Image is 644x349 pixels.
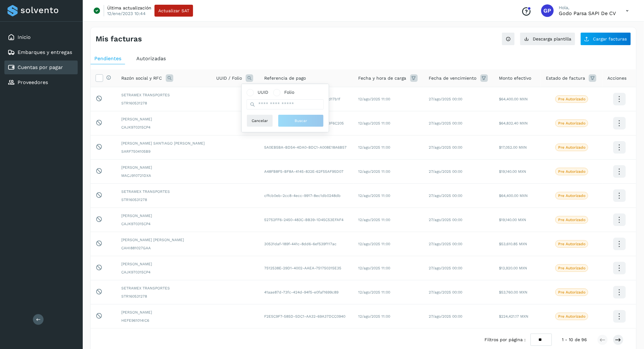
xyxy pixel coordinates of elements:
[558,121,585,125] p: Pre Autorizado
[558,145,585,150] p: Pre Autorizado
[359,97,390,101] span: 12/ago/2025 11:00
[96,34,142,44] h4: Mis facturas
[107,11,146,16] p: 12/ene/2023 10:44
[121,213,206,219] span: [PERSON_NAME]
[558,266,585,270] p: Pre Autorizado
[429,121,463,125] span: 27/ago/2025 00:00
[359,266,390,270] span: 12/ago/2025 11:00
[499,169,526,174] span: $19,140.00 MXN
[429,266,463,270] span: 27/ago/2025 00:00
[4,30,78,44] div: Inicio
[593,37,627,41] span: Cargar facturas
[359,290,390,294] span: 12/ago/2025 11:00
[559,5,616,10] p: Hola,
[499,242,527,246] span: $53,610.85 MXN
[558,193,585,198] p: Pre Autorizado
[499,266,527,270] span: $13,920.00 MXN
[264,218,343,222] span: 52752FF6-2450-483C-BB39-1D45C53EFAF4
[121,269,206,275] span: CAJK970315CP4
[359,75,406,82] span: Fecha y hora de carga
[558,314,585,319] p: Pre Autorizado
[558,169,585,174] p: Pre Autorizado
[499,121,528,125] span: $64,832.40 MXN
[4,61,78,74] div: Cuentas por pagar
[121,261,206,267] span: [PERSON_NAME]
[558,242,585,246] p: Pre Autorizado
[429,145,463,150] span: 27/ago/2025 00:00
[499,218,526,222] span: $19,140.00 MXN
[359,121,390,125] span: 12/ago/2025 11:00
[121,189,206,194] span: SETRAMEX TRANSPORTES
[121,165,206,170] span: [PERSON_NAME]
[121,318,206,323] span: HEFE961014IC6
[121,100,206,106] span: STR160531278
[359,218,390,222] span: 12/ago/2025 11:00
[216,75,242,82] span: UUID / Folio
[558,218,585,222] p: Pre Autorizado
[18,49,72,55] a: Embarques y entregas
[429,218,463,222] span: 27/ago/2025 00:00
[359,314,390,319] span: 12/ago/2025 11:00
[121,75,162,82] span: Razón social y RFC
[558,97,585,101] p: Pre Autorizado
[94,56,121,61] span: Pendientes
[499,145,527,150] span: $17,052.00 MXN
[359,169,390,174] span: 12/ago/2025 11:00
[499,193,528,198] span: $64,400.00 MXN
[429,169,463,174] span: 27/ago/2025 00:00
[359,242,390,246] span: 12/ago/2025 11:00
[520,32,575,45] button: Descarga plantilla
[121,221,206,227] span: CAJK970315CP4
[107,5,151,11] p: Última actualización
[121,285,206,291] span: SETRAMEX TRANSPORTES
[562,336,587,343] span: 1 - 10 de 96
[158,8,189,13] span: Actualizar SAT
[264,193,341,198] span: cffcb0eb-2cc8-4ecc-9917-8ec1db0248db
[429,314,463,319] span: 27/ago/2025 00:00
[499,75,531,82] span: Monto efectivo
[4,45,78,59] div: Embarques y entregas
[121,92,206,98] span: SETRAMEX TRANSPORTES
[121,116,206,122] span: [PERSON_NAME]
[121,309,206,315] span: [PERSON_NAME]
[136,56,166,61] span: Autorizadas
[499,290,528,294] span: $53,760.00 MXN
[429,97,463,101] span: 27/ago/2025 00:00
[18,79,48,85] a: Proveedores
[499,314,529,319] span: $224,421.17 MXN
[4,76,78,89] div: Proveedores
[264,314,345,319] span: F2E5C9F7-585D-5DC1-AA32-69A37DCC0940
[121,197,206,203] span: STR160531278
[121,124,206,130] span: CAJK970315CP4
[264,145,347,150] span: 5A0EB5BA-BD54-4DA0-BDC1-A008E18A6B57
[429,242,463,246] span: 27/ago/2025 00:00
[121,237,206,243] span: [PERSON_NAME] [PERSON_NAME]
[18,64,63,70] a: Cuentas por pagar
[264,169,343,174] span: A48FB8F5-BF8A-4145-832E-62F55AF95D07
[264,242,337,246] span: 30531daf-189f-441c-8dd6-6ef539f117ac
[499,97,528,101] span: $64,400.00 MXN
[484,336,526,343] span: Filtros por página :
[121,293,206,299] span: STR160531278
[429,193,463,198] span: 27/ago/2025 00:00
[429,290,463,294] span: 27/ago/2025 00:00
[154,5,193,17] button: Actualizar SAT
[264,75,306,82] span: Referencia de pago
[264,266,341,270] span: 7512538E-29D1-4002-AAEA-751750315E35
[429,75,477,82] span: Fecha de vencimiento
[359,193,390,198] span: 12/ago/2025 11:00
[121,173,206,178] span: MACJ910721DXA
[546,75,585,82] span: Estado de factura
[608,75,627,82] span: Acciones
[359,145,390,150] span: 12/ago/2025 11:00
[121,140,206,146] span: [PERSON_NAME] SANTIAGO [PERSON_NAME]
[559,10,616,16] p: Godo Parsa SAPI de CV
[264,290,338,294] span: 41aae87d-73fc-424d-94f5-e0faf1699c89
[580,32,631,45] button: Cargar facturas
[121,149,206,154] span: SARF7504105B9
[18,34,31,40] a: Inicio
[121,245,206,251] span: CAHI881027GAA
[558,290,585,294] p: Pre Autorizado
[533,37,571,41] span: Descarga plantilla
